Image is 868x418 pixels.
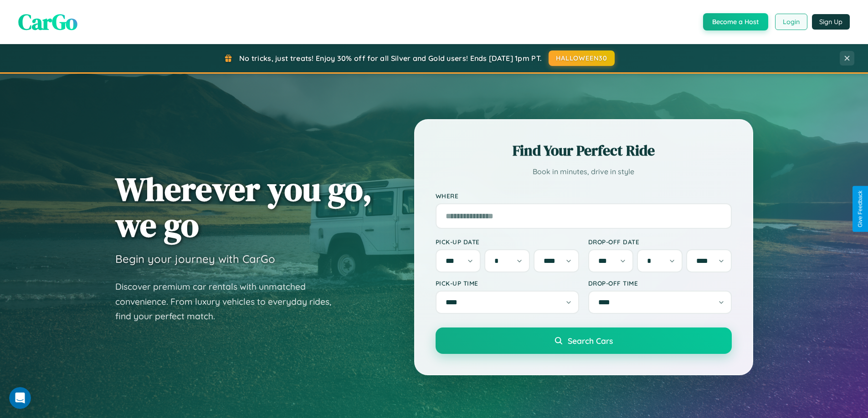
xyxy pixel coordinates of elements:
[568,336,613,346] span: Search Cars
[775,14,807,30] button: Login
[115,279,343,324] p: Discover premium car rentals with unmatched convenience. From luxury vehicles to everyday rides, ...
[9,387,31,409] iframe: Intercom live chat
[436,192,732,200] label: Where
[115,171,372,243] h1: Wherever you go, we go
[703,13,768,30] button: Become a Host
[436,279,579,287] label: Pick-up Time
[436,165,732,178] p: Book in minutes, drive in style
[549,50,615,66] button: HALLOWEEN30
[239,54,542,63] span: No tricks, just treats! Enjoy 30% off for all Silver and Gold users! Ends [DATE] 1pm PT.
[18,7,77,37] span: CarGo
[436,238,579,246] label: Pick-up Date
[588,279,732,287] label: Drop-off Time
[857,191,863,227] div: Give Feedback
[115,252,275,266] h3: Begin your journey with CarGo
[588,238,732,246] label: Drop-off Date
[436,327,732,354] button: Search Cars
[812,14,850,30] button: Sign Up
[436,141,732,161] h2: Find Your Perfect Ride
